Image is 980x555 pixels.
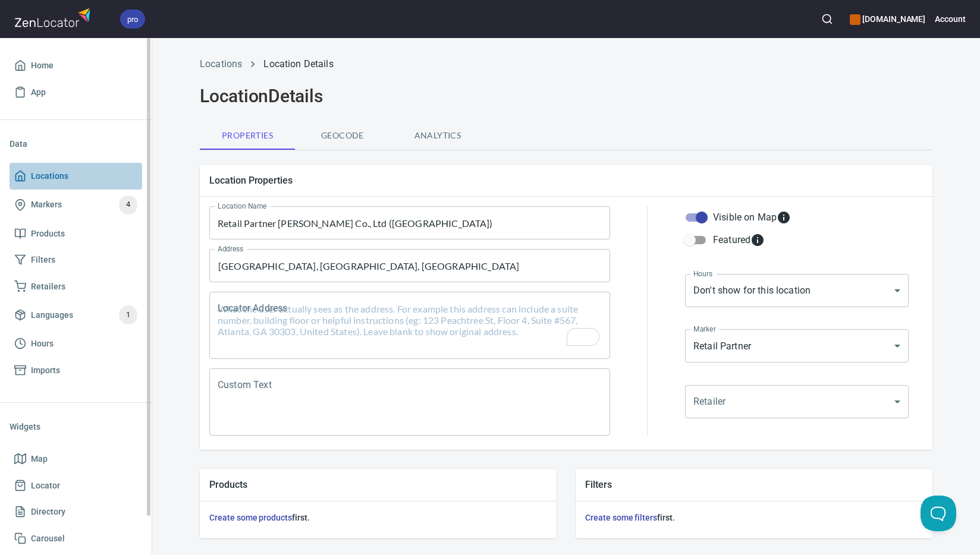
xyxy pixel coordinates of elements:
[31,197,62,212] span: Markers
[10,247,142,273] a: Filters
[31,478,60,493] span: Locator
[935,12,966,26] h6: Account
[585,511,923,524] h6: first.
[302,128,383,143] span: Geocode
[10,79,142,106] a: App
[31,169,68,184] span: Locations
[31,308,73,323] span: Languages
[10,130,142,158] li: Data
[200,86,932,107] h2: Location Details
[209,511,547,524] h6: first.
[120,13,145,26] span: pro
[685,329,909,362] div: Retail Partner
[207,128,288,143] span: Properties
[850,12,925,26] h6: [DOMAIN_NAME]
[14,5,94,30] img: zenlocator
[31,504,65,519] span: Directory
[209,513,292,522] a: Create some products
[10,220,142,247] a: Products
[10,472,142,499] a: Locator
[850,6,925,32] div: Manage your apps
[31,531,65,546] span: Carousel
[263,58,333,70] a: Location Details
[814,6,840,32] button: Search
[31,336,54,351] span: Hours
[10,330,142,357] a: Hours
[921,496,956,531] iframe: Help Scout Beacon - Open
[119,308,137,322] span: 1
[713,210,791,225] div: Visible on Map
[31,253,55,267] span: Filters
[10,163,142,190] a: Locations
[209,478,547,491] h5: Products
[31,58,54,73] span: Home
[31,452,48,466] span: Map
[119,198,137,212] span: 4
[31,279,65,294] span: Retailers
[685,274,909,307] div: Don't show for this location
[397,128,478,143] span: Analytics
[120,10,145,29] div: pro
[10,357,142,384] a: Imports
[10,499,142,525] a: Directory
[777,210,791,225] svg: Whether the location is visible on the map.
[10,190,142,220] a: Markers4
[850,14,860,25] button: color-CE600E
[10,446,142,472] a: Map
[10,52,142,79] a: Home
[713,233,765,247] div: Featured
[10,273,142,300] a: Retailers
[10,299,142,330] a: Languages1
[218,303,602,348] textarea: To enrich screen reader interactions, please activate Accessibility in Grammarly extension settings
[585,513,657,522] a: Create some filters
[31,226,65,241] span: Products
[31,363,60,378] span: Imports
[10,525,142,552] a: Carousel
[685,385,909,418] div: ​
[935,6,966,32] button: Account
[200,57,932,71] nav: breadcrumb
[750,233,765,247] svg: Featured locations are moved to the top of the search results list.
[200,58,242,70] a: Locations
[31,85,46,100] span: App
[209,174,923,187] h5: Location Properties
[10,412,142,441] li: Widgets
[585,478,923,491] h5: Filters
